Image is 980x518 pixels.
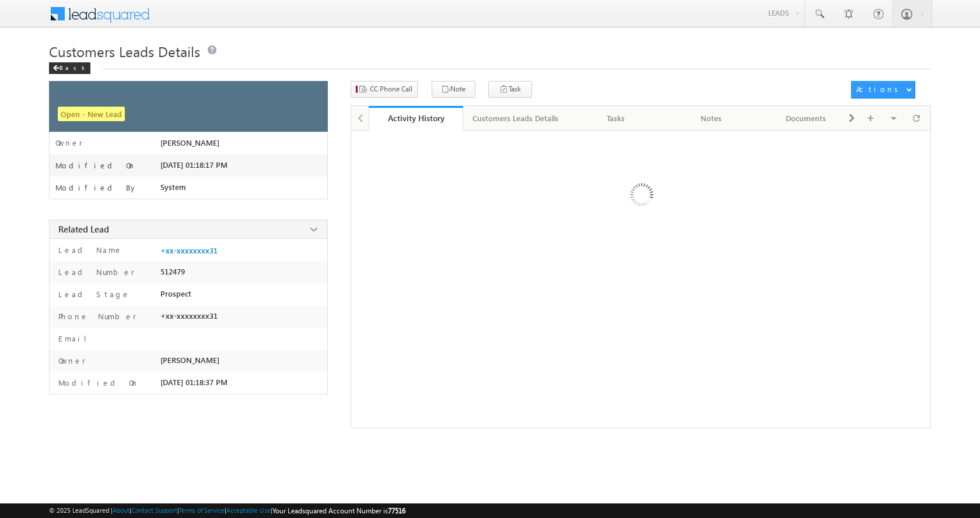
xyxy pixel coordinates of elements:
[113,506,129,514] a: About
[569,106,664,131] a: Tasks
[55,267,135,277] label: Lead Number
[160,246,218,255] a: +xx-xxxxxxxx31
[49,505,405,516] span: © 2025 LeadSquared | | | | |
[664,106,759,131] a: Notes
[580,136,701,257] img: Loading ...
[370,84,412,94] span: CC Phone Call
[160,138,219,147] span: [PERSON_NAME]
[55,378,139,388] label: Modified On
[160,378,228,387] span: [DATE] 01:18:37 PM
[377,112,455,124] div: Activity History
[160,160,228,170] span: [DATE] 01:18:17 PM
[55,289,130,299] label: Lead Stage
[55,355,86,366] label: Owner
[160,267,185,276] span: 512479
[55,161,136,170] label: Modified On
[179,506,225,514] a: Terms of Service
[388,506,405,515] span: 77516
[369,106,464,131] a: Activity History
[578,111,653,125] div: Tasks
[55,311,136,322] label: Phone Number
[272,506,405,515] span: Your Leadsquared Account Number is
[768,111,843,125] div: Documents
[851,81,915,98] button: Actions
[49,42,200,61] span: Customers Leads Details
[55,183,138,192] label: Modified By
[160,311,218,320] span: +xx-xxxxxxxx31
[432,81,475,98] button: Note
[131,506,177,514] a: Contact Support
[49,62,90,74] div: Back
[160,289,191,298] span: Prospect
[463,106,569,131] a: Customers Leads Details
[58,107,125,121] span: Open - New Lead
[759,106,854,131] a: Documents
[673,111,748,125] div: Notes
[58,223,109,235] span: Related Lead
[160,355,219,365] span: [PERSON_NAME]
[55,245,123,255] label: Lead Name
[856,84,902,94] div: Actions
[55,333,96,344] label: Email
[351,81,418,98] button: CC Phone Call
[488,81,532,98] button: Task
[473,111,558,125] div: Customers Leads Details
[160,182,186,192] span: System
[226,506,271,514] a: Acceptable Use
[55,138,83,147] label: Owner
